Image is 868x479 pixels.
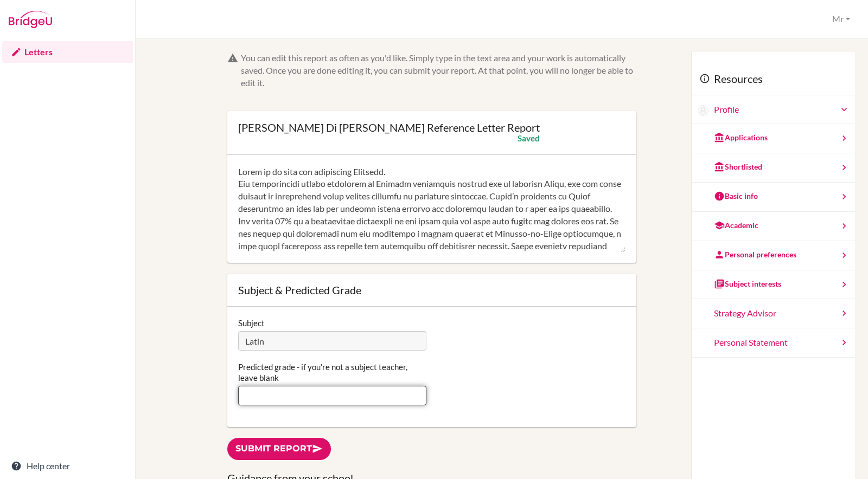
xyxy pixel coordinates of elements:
div: Personal preferences [714,249,796,260]
div: Shortlisted [714,161,762,172]
div: Applications [714,132,768,143]
a: Basic info [692,183,855,212]
img: Bridge-U [9,11,52,28]
img: Carol Di Fei Zhou [698,105,709,116]
label: Predicted grade - if you're not a subject teacher, leave blank [238,361,426,383]
div: Basic info [714,191,758,202]
div: You can edit this report as often as you'd like. Simply type in the text area and your work is au... [241,52,636,89]
a: Submit report [227,438,331,460]
a: Subject interests [692,270,855,300]
div: Subject & Predicted Grade [238,284,626,295]
a: Profile [714,103,850,116]
a: Shortlisted [692,153,855,183]
label: Subject [238,318,265,328]
div: Saved [518,133,540,144]
div: Academic [714,220,758,231]
a: Personal Statement [692,328,855,358]
a: Help center [2,455,133,477]
a: Strategy Advisor [692,299,855,328]
a: Letters [2,41,133,63]
a: Personal preferences [692,241,855,270]
div: Subject interests [714,279,781,289]
div: [PERSON_NAME] Di [PERSON_NAME] Reference Letter Report [238,122,540,133]
a: Academic [692,212,855,241]
a: Applications [692,124,855,153]
button: Mr [827,9,855,29]
div: Resources [692,63,855,95]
